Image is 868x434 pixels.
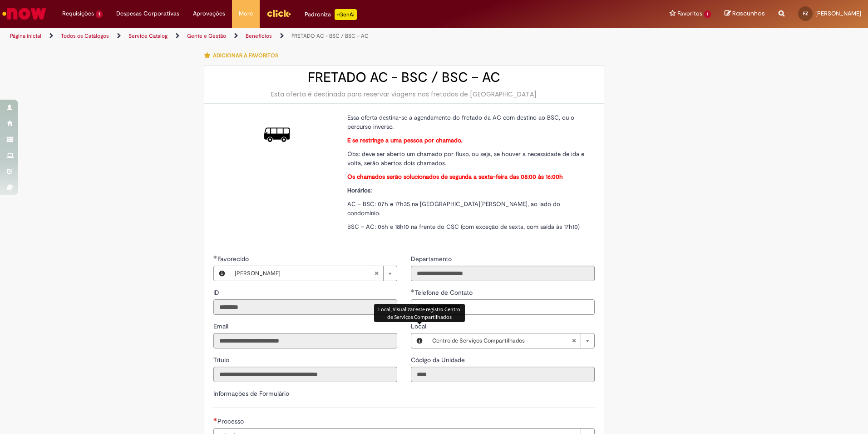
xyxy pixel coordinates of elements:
[214,266,230,281] button: Favorecido, Visualizar este registro Felipe Alves De Souza Zuquim
[213,70,595,85] h2: FRETADO AC - BSC / BSC – AC
[704,10,711,18] span: 1
[235,266,374,281] span: [PERSON_NAME]
[213,356,231,364] span: Somente leitura - Título
[7,28,572,45] ul: Trilhas de página
[347,223,580,231] span: BSC – AC: 06h e 18h10 na frente do CSC (com exceção de sexta, com saída às 17h10)
[725,10,765,18] a: Rascunhos
[411,266,595,281] input: Departamento
[128,32,168,40] a: Service Catalog
[1,5,48,23] img: ServiceNow
[213,389,289,398] label: Informações de Formulário
[347,187,372,194] strong: Horários:
[677,9,702,18] span: Favoritos
[411,356,467,364] span: Somente leitura - Código da Unidade
[204,46,283,65] button: Adicionar a Favoritos
[411,355,467,364] label: Somente leitura - Código da Unidade
[213,288,221,297] span: Somente leitura - ID
[213,52,278,59] span: Adicionar a Favoritos
[266,6,291,20] img: click_logo_yellow_360x200.png
[246,32,272,40] a: Benefícios
[370,266,383,281] abbr: Limpar campo Favorecido
[411,289,415,293] span: Obrigatório Preenchido
[347,150,584,167] span: Obs: deve ser aberto um chamado por fluxo, ou seja, se houver a necessidade de ida e volta, serão...
[213,322,230,331] label: Somente leitura - Email
[62,9,94,18] span: Requisições
[347,114,574,131] span: Essa oferta destina-se a agendamento do fretado da AC com destino ao BSC, ou o percurso inverso.
[10,32,41,40] a: Página inicial
[116,9,179,18] span: Despesas Corporativas
[291,32,369,40] a: FRETADO AC - BSC / BSC – AC
[411,367,595,382] input: Código da Unidade
[213,299,397,315] input: ID
[732,9,765,18] span: Rascunhos
[217,255,251,263] span: Necessários - Favorecido
[264,122,290,147] img: FRETADO AC - BSC / BSC – AC
[347,136,462,144] strong: E se restringe a uma pessoa por chamado.
[411,299,595,315] input: Telefone de Contato
[193,9,225,18] span: Aprovações
[415,288,474,297] span: Telefone de Contato
[213,367,397,382] input: Título
[374,304,465,322] div: Local, Visualizar este registro Centro de Serviços Compartilhados
[230,266,397,281] a: [PERSON_NAME]Limpar campo Favorecido
[411,322,428,330] span: Local
[411,333,428,348] button: Local, Visualizar este registro Centro de Serviços Compartilhados
[187,32,226,40] a: Gente e Gestão
[815,10,861,17] span: [PERSON_NAME]
[217,417,246,425] span: Processo
[411,254,454,263] label: Somente leitura - Departamento
[213,355,231,364] label: Somente leitura - Título
[347,200,560,217] span: AC – BSC: 07h e 17h35 na [GEOGRAPHIC_DATA][PERSON_NAME], ao lado do condomínio.
[347,173,563,181] strong: Os chamados serão solucionados de segunda a sexta-feira das 08:00 às 16:00h
[96,10,103,18] span: 1
[432,333,572,348] span: Centro de Serviços Compartilhados
[213,255,217,259] span: Obrigatório Preenchido
[213,418,217,421] span: Necessários
[335,9,357,20] p: +GenAi
[305,9,357,20] div: Padroniza
[213,333,397,348] input: Email
[213,288,221,297] label: Somente leitura - ID
[239,9,253,18] span: More
[567,333,581,348] abbr: Limpar campo Local
[428,333,594,348] a: Centro de Serviços CompartilhadosLimpar campo Local
[213,90,595,99] div: Esta oferta é destinada para reservar viagens nos fretados de [GEOGRAPHIC_DATA]
[61,32,109,40] a: Todos os Catálogos
[803,10,808,16] span: FZ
